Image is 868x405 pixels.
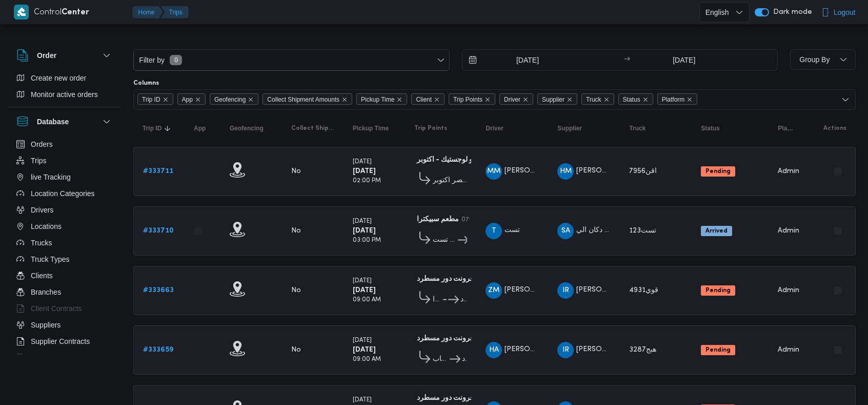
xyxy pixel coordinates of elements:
[629,227,656,234] span: تست123
[492,223,496,239] span: T
[662,94,685,105] span: Platform
[576,286,718,293] span: [PERSON_NAME][DATE] [PERSON_NAME]
[701,285,735,296] span: Pending
[486,163,502,180] div: Muhammad Marawan Diab
[697,120,763,137] button: Status
[830,282,846,299] button: Actions
[705,168,731,175] b: Pending
[353,338,372,343] small: [DATE]
[417,276,474,282] b: فرونت دور مسطرد
[353,346,376,353] b: [DATE]
[769,8,812,16] span: Dark mode
[8,70,121,107] div: Order
[701,345,735,355] span: Pending
[687,97,693,103] button: Remove Platform from selection in this group
[461,217,489,223] small: 07:48 PM
[830,342,846,358] button: Actions
[701,226,732,236] span: Arrived
[537,93,577,105] span: Supplier
[486,124,503,132] span: Driver
[462,353,467,365] span: فرونت دور مسطرد
[417,335,474,342] b: فرونت دور مسطرد
[778,346,799,353] span: Admin
[16,115,113,128] button: Database
[414,124,447,132] span: Trip Points
[12,185,117,202] button: Location Categories
[603,97,610,103] button: Remove Truck from selection in this group
[560,163,572,180] span: HM
[194,124,206,132] span: App
[12,169,117,185] button: live Tracking
[12,284,117,300] button: Branches
[143,284,174,297] a: #333663
[830,163,846,180] button: Actions
[790,49,856,70] button: Group By
[143,344,173,356] a: #333659
[623,94,640,105] span: Status
[453,94,482,105] span: Trip Points
[356,93,407,105] span: Pickup Time
[190,120,215,137] button: App
[210,93,258,105] span: Geofencing
[433,175,467,187] span: اجيليتى لوجيستيكس مصر اكتوبر
[353,159,372,165] small: [DATE]
[132,6,163,18] button: Home
[488,282,499,299] span: ZM
[143,168,173,175] b: # 333711
[12,350,117,366] button: Devices
[143,165,173,178] a: #333711
[657,93,698,105] span: Platform
[353,278,372,284] small: [DATE]
[31,286,61,298] span: Branches
[37,49,56,62] h3: Order
[12,218,117,235] button: Locations
[567,97,573,103] button: Remove Supplier from selection in this group
[31,138,53,150] span: Orders
[576,167,695,174] span: [PERSON_NAME] [PERSON_NAME]
[576,346,718,353] span: [PERSON_NAME][DATE] [PERSON_NAME]
[8,136,121,358] div: Database
[499,93,533,105] span: Driver
[504,94,520,105] span: Driver
[834,6,856,18] span: Logout
[433,234,456,246] span: تست [DEMOGRAPHIC_DATA]
[823,124,846,132] span: Actions
[504,227,520,234] span: تست
[12,70,117,86] button: Create new order
[31,319,60,331] span: Suppliers
[353,219,372,224] small: [DATE]
[248,97,254,103] button: Remove Geofencing from selection in this group
[214,94,246,105] span: Geofencing
[16,49,113,62] button: Order
[31,335,90,348] span: Supplier Contracts
[31,155,47,167] span: Trips
[12,317,117,333] button: Suppliers
[137,93,173,105] span: Trip ID
[774,120,799,137] button: Platform
[143,227,174,234] b: # 333710
[557,282,574,299] div: Ibrahem Rmdhan Ibrahem Athman AbobIsha
[138,120,179,137] button: Trip IDSorted in descending order
[182,94,193,105] span: App
[562,282,569,299] span: IR
[163,97,169,103] button: Remove Trip ID from selection in this group
[31,88,98,101] span: Monitor active orders
[291,226,301,236] div: No
[778,287,799,294] span: Admin
[31,187,95,200] span: Location Categories
[195,97,201,103] button: Remove App from selection in this group
[14,5,29,20] img: X8yXhbKr1z7QwAAAABJRU5ErkJggg==
[353,297,381,303] small: 09:00 AM
[12,202,117,218] button: Drivers
[263,93,352,105] span: Collect Shipment Amounts
[12,136,117,152] button: Orders
[143,287,174,294] b: # 333663
[142,94,160,105] span: Trip ID
[417,395,474,401] b: فرونت دور مسطرد
[705,228,728,234] b: Arrived
[576,227,647,234] span: سائقين المتجر دكان الي
[557,124,582,132] span: Supplier
[349,120,400,137] button: Pickup Time
[291,345,301,355] div: No
[143,225,174,237] a: #333710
